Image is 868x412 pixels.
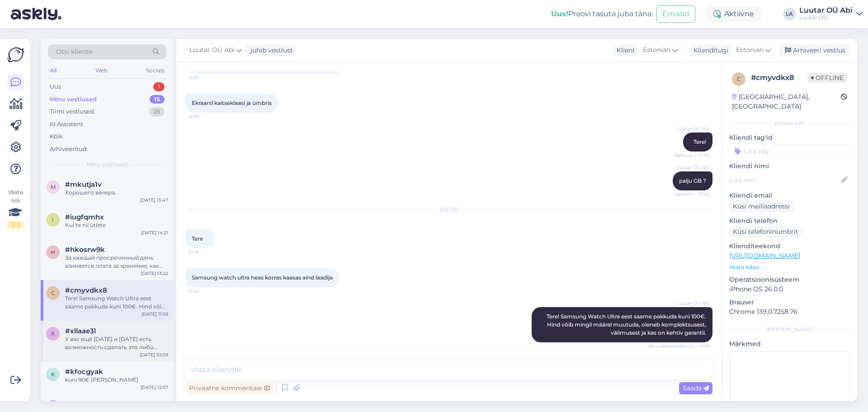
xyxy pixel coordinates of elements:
div: [DATE] 11:59 [142,311,168,317]
div: Tiimi vestlused [50,107,94,116]
span: m [51,184,56,190]
b: Uus! [551,9,568,18]
span: palju GB ? [679,177,706,184]
p: Vaata edasi ... [729,263,850,271]
span: Minu vestlused [87,161,127,169]
div: Küsi telefoninumbrit [729,226,802,238]
span: Estonian [643,45,670,55]
div: 2 / 3 [7,221,24,229]
div: AI Assistent [50,120,83,129]
div: Vaata siia [7,188,24,229]
div: Хорошего вечера. [65,189,168,197]
span: 11:48 [188,249,222,256]
div: Proovi tasuta juba täna: [551,9,653,19]
div: За каждый просроченный день взимается плата за хранение, как указано в Вашем договоре. [65,254,168,270]
div: Klient [613,46,635,55]
div: [DATE] 10:09 [140,351,168,358]
span: h [51,249,55,256]
div: [DATE] 12:57 [141,384,168,391]
div: Luutar OÜ [799,14,853,21]
div: Tere! Samsung Watch Ultra eest saame pakkuda kuni 100€. Hind võib mingil määral muutuda, oleneb k... [65,294,168,311]
div: Küsi meiliaadressi [729,200,793,213]
div: [PERSON_NAME] [729,326,850,334]
div: 1 [153,82,165,91]
div: Aktiivne [706,6,761,22]
span: Nähtud ✓ 17:02 [675,152,710,159]
div: [GEOGRAPHIC_DATA], [GEOGRAPHIC_DATA] [732,92,841,111]
span: 16:59 [188,113,222,120]
img: Askly Logo [7,46,24,63]
div: Klienditugi [690,46,728,55]
span: c [51,289,55,296]
span: i [52,216,54,223]
span: Nähtud ✓ 17:02 [675,191,710,198]
div: All [48,65,58,76]
button: Emailid [656,5,695,23]
p: Klienditeekond [729,242,850,251]
div: Arhiveeri vestlus [779,44,849,57]
span: Luutar OÜ Abi [676,164,710,171]
div: [DATE] 14:21 [141,229,168,236]
span: #kfocgyak [65,368,103,376]
p: Kliendi telefon [729,216,850,226]
p: Kliendi email [729,191,850,200]
p: Brauser [729,298,850,307]
span: Luutar OÜ Abi [189,45,235,55]
span: 16:59 [188,74,222,81]
div: [DATE] 13:22 [141,270,168,277]
span: #xnwzuv6k [65,400,106,408]
div: juhib vestlust [247,46,293,55]
span: k [51,371,55,378]
div: [DATE] [185,206,712,214]
div: 28 [149,107,165,116]
div: LA [783,8,796,20]
span: #iugfqmhx [65,213,104,221]
span: Tere! [693,138,706,145]
div: [DATE] 15:47 [140,197,168,204]
span: Luutar OÜ Abi [676,300,710,307]
div: Uus [50,82,61,91]
span: Saada [683,384,709,392]
p: Märkmed [729,339,850,349]
span: Tere [192,235,203,242]
div: 15 [150,95,165,104]
span: Tere! Samsung Watch Ultra eest saame pakkuda kuni 100€. Hind võib mingil määral muutuda, oleneb k... [547,313,708,336]
div: Kliendi info [729,119,850,128]
span: (Muudetud) Nähtud ✓ 11:59 [648,343,710,350]
div: Socials [144,65,166,76]
span: #hkosrw9k [65,246,105,254]
div: У вас ещё [DATE] и [DATE] есть возможность сделать это либо через интернет, либо в конторе. [65,335,168,351]
span: c [737,76,741,82]
span: #mkutja1v [65,180,102,189]
span: Estonian [736,45,764,55]
input: Lisa nimi [730,175,840,185]
div: Arhiveeritud [50,145,87,154]
input: Lisa tag [729,144,850,158]
span: x [51,330,55,337]
a: [URL][DOMAIN_NAME] [729,251,800,260]
div: Kui te nii ütlete [65,221,168,229]
div: Kõik [50,132,63,141]
p: Operatsioonisüsteem [729,275,850,284]
div: kuni 90€ [PERSON_NAME] [65,376,168,384]
p: Chrome 139.0.7258.76 [729,307,850,317]
div: Web [94,65,109,76]
div: Luutar OÜ Abi [799,7,853,14]
div: Privaatne kommentaar [185,382,274,394]
p: Kliendi nimi [729,161,850,171]
div: Minu vestlused [50,95,97,104]
p: Kliendi tag'id [729,133,850,142]
p: iPhone OS 26.0.0 [729,284,850,294]
div: # cmyvdkx8 [751,72,807,83]
span: #xllaae3l [65,327,96,335]
span: Ekraanil kaitseklaasi ja ümbris [192,99,272,106]
a: Luutar OÜ AbiLuutar OÜ [799,7,863,21]
span: Samsung watch ultra heas korras kaasas aind laadija [192,274,333,281]
span: 11:48 [188,288,222,294]
span: #cmyvdkx8 [65,286,107,294]
span: Luutar OÜ Abi [676,125,710,132]
span: Otsi kliente [56,47,92,57]
span: Offline [807,73,847,83]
